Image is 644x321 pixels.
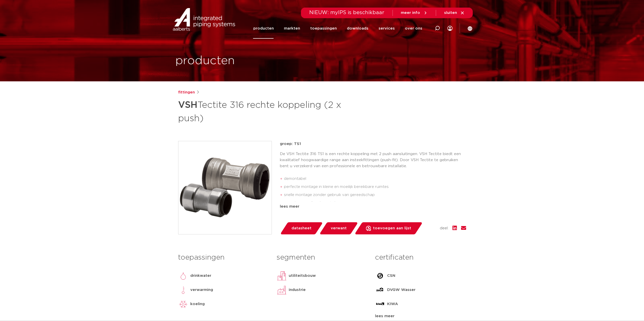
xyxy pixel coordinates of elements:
[277,253,367,263] h3: segmenten
[292,224,311,232] span: datasheet
[375,253,466,263] h3: certificaten
[190,301,205,307] p: koeling
[175,53,235,69] h1: producten
[178,97,368,125] h1: Tectite 316 rechte koppeling (2 x push)
[289,287,306,293] p: industrie
[375,299,385,309] img: KIWA
[387,287,416,293] p: DVGW Wasser
[280,141,466,147] p: groep: TS1
[190,287,213,293] p: verwarming
[375,285,385,295] img: DVGW Wasser
[401,11,428,15] a: meer info
[280,204,466,210] div: lees meer
[319,222,358,234] a: verwant
[284,175,466,183] li: demontabel
[375,271,385,281] img: CSN
[280,151,466,169] p: De VSH Tectite 316 TS1 is een rechte koppeling met 2 push aansluitingen. VSH Tectite biedt een kw...
[178,141,272,234] img: Product Image for VSH Tectite 316 rechte koppeling (2 x push)
[440,225,448,231] span: deel:
[378,18,394,39] a: services
[284,183,466,191] li: perfecte montage in kleine en moeilijk bereikbare ruimtes
[405,18,422,39] a: over ons
[178,285,188,295] img: verwarming
[387,273,395,279] p: CSN
[253,18,422,39] nav: Menu
[277,271,287,281] img: utiliteitsbouw
[178,89,195,95] a: fittingen
[401,11,420,15] span: meer info
[178,253,269,263] h3: toepassingen
[373,224,411,232] span: toevoegen aan lijst
[309,10,384,15] span: NIEUW: myIPS is beschikbaar
[444,11,465,15] a: sluiten
[253,18,274,39] a: producten
[375,313,466,319] div: lees meer
[284,18,300,39] a: markten
[310,18,337,39] a: toepassingen
[190,273,211,279] p: drinkwater
[277,285,287,295] img: industrie
[447,18,452,39] div: my IPS
[387,301,398,307] p: KIWA
[289,273,316,279] p: utiliteitsbouw
[178,299,188,309] img: koeling
[280,222,323,234] a: datasheet
[347,18,368,39] a: downloads
[331,224,347,232] span: verwant
[284,191,466,199] li: snelle montage zonder gebruik van gereedschap
[444,11,457,15] span: sluiten
[284,199,466,207] li: voorzien van alle relevante keuren
[178,271,188,281] img: drinkwater
[178,101,197,110] strong: VSH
